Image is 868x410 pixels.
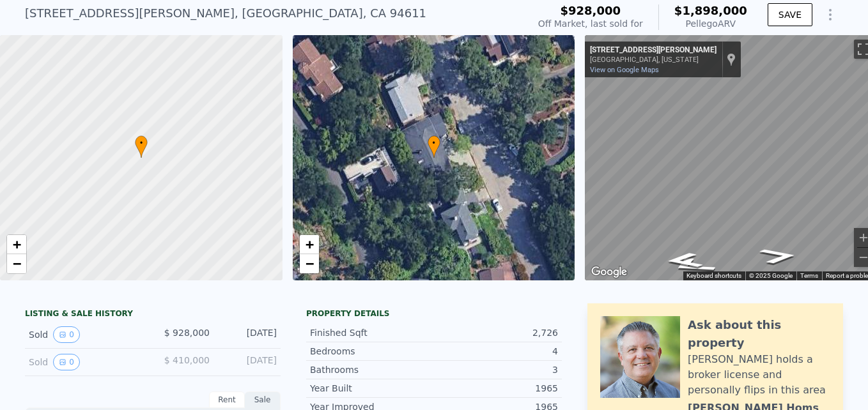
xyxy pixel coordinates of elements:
[300,254,319,273] a: Zoom out
[25,308,281,321] div: LISTING & SALE HISTORY
[306,308,562,319] div: Property details
[310,345,434,358] div: Bedrooms
[305,236,313,252] span: +
[29,326,143,343] div: Sold
[434,382,558,395] div: 1965
[588,264,630,280] img: Google
[220,354,277,370] div: [DATE]
[674,4,747,17] span: $1,898,000
[25,4,426,22] div: [STREET_ADDRESS][PERSON_NAME] , [GEOGRAPHIC_DATA] , CA 94611
[164,355,210,365] span: $ 410,000
[300,235,319,254] a: Zoom in
[135,135,148,158] div: •
[649,248,719,271] path: Go Southeast, Liggett Dr
[588,264,630,280] a: Open this area in Google Maps (opens a new window)
[164,328,210,338] span: $ 928,000
[310,382,434,395] div: Year Built
[688,352,830,398] div: [PERSON_NAME] holds a broker license and personally flips in this area
[727,52,736,66] a: Show location on map
[743,244,813,267] path: Go Northwest, Liggett Dr
[209,391,245,408] div: Rent
[245,391,281,408] div: Sale
[220,326,277,343] div: [DATE]
[13,236,21,252] span: +
[434,326,558,339] div: 2,726
[428,137,440,149] span: •
[749,272,793,279] span: © 2025 Google
[53,354,80,370] button: View historical data
[818,2,843,27] button: Show Options
[434,363,558,376] div: 3
[13,255,21,271] span: −
[29,354,143,370] div: Sold
[434,345,558,358] div: 4
[310,326,434,339] div: Finished Sqft
[590,66,659,74] a: View on Google Maps
[428,135,440,158] div: •
[590,45,717,56] div: [STREET_ADDRESS][PERSON_NAME]
[7,254,26,273] a: Zoom out
[800,272,818,279] a: Terms (opens in new tab)
[53,326,80,343] button: View historical data
[688,316,830,352] div: Ask about this property
[674,17,747,30] div: Pellego ARV
[305,255,313,271] span: −
[561,4,621,17] span: $928,000
[310,363,434,376] div: Bathrooms
[7,235,26,254] a: Zoom in
[590,56,717,64] div: [GEOGRAPHIC_DATA], [US_STATE]
[686,271,741,280] button: Keyboard shortcuts
[538,17,643,30] div: Off Market, last sold for
[768,3,812,26] button: SAVE
[135,137,148,149] span: •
